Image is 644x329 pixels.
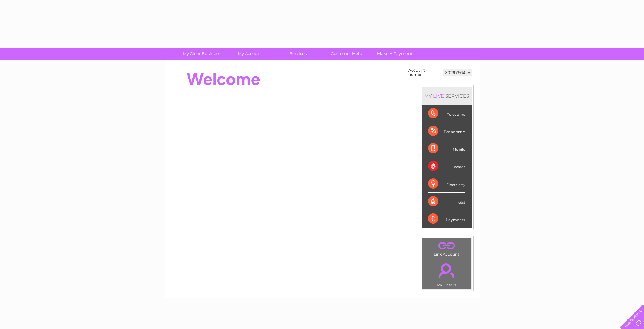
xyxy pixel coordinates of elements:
div: Mobile [428,140,465,157]
a: My Clear Business [175,48,228,59]
div: Electricity [428,175,465,193]
a: My Account [224,48,276,59]
div: LIVE [432,93,445,99]
div: Water [428,157,465,175]
div: Broadband [428,122,465,140]
td: Account number [407,66,441,79]
a: Customer Help [320,48,373,59]
div: Telecoms [428,105,465,122]
div: MY SERVICES [422,87,472,105]
div: Gas [428,193,465,210]
a: Make A Payment [369,48,421,59]
div: Payments [428,210,465,227]
a: . [424,260,469,282]
td: Link Account [422,238,471,258]
a: . [424,240,469,251]
a: Services [272,48,324,59]
td: My Details [422,258,471,289]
